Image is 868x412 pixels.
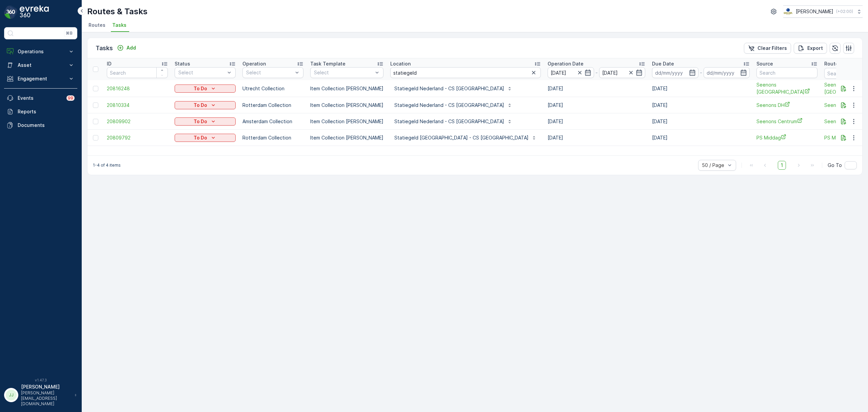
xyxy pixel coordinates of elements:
p: Location [390,60,411,67]
input: dd/mm/yyyy [704,67,750,78]
td: [DATE] [649,113,753,130]
button: To Do [175,101,236,109]
span: Go To [828,162,842,169]
input: Search [390,67,541,78]
p: Engagement [18,75,64,82]
input: Search [107,67,168,78]
input: dd/mm/yyyy [599,67,646,78]
a: Reports [4,105,77,118]
p: Statiegeld Nederland - CS [GEOGRAPHIC_DATA] [394,85,504,92]
button: Statiegeld Nederland - CS [GEOGRAPHIC_DATA] [390,116,516,127]
td: [DATE] [649,80,753,97]
p: Task Template [310,60,346,67]
button: To Do [175,85,236,93]
td: Rotterdam Collection [239,97,307,113]
p: Route [824,60,839,67]
p: Reports [18,108,75,115]
span: Routes [88,22,105,29]
p: Select [178,69,225,76]
img: logo_dark-DEwI_e13.png [20,5,49,19]
p: Statiegeld [GEOGRAPHIC_DATA] - CS [GEOGRAPHIC_DATA] [394,134,529,141]
a: 20809902 [107,118,168,125]
p: To Do [194,85,207,92]
span: v 1.47.3 [4,378,77,382]
p: ID [107,60,112,67]
td: Item Collection [PERSON_NAME] [307,80,387,97]
p: Operation Date [548,60,584,67]
span: 20809792 [107,134,168,141]
button: Operations [4,45,77,58]
p: Operations [18,48,64,55]
a: Seenons Utrecht [756,81,817,95]
button: Statiegeld Nederland - CS [GEOGRAPHIC_DATA] [390,100,516,111]
p: - [595,69,598,77]
p: Routes & Tasks [87,6,147,17]
p: Select [246,69,293,76]
div: Toggle Row Selected [93,135,98,141]
button: Export [794,43,827,54]
p: Statiegeld Nederland - CS [GEOGRAPHIC_DATA] [394,118,504,125]
span: Tasks [112,22,126,29]
p: [PERSON_NAME][EMAIL_ADDRESS][DOMAIN_NAME] [21,390,71,407]
button: Engagement [4,72,77,86]
span: 1 [778,161,786,170]
p: To Do [194,134,207,141]
button: To Do [175,117,236,126]
a: Seenons Centrum [756,118,817,125]
p: To Do [194,102,207,109]
div: Toggle Row Selected [93,119,98,124]
input: dd/mm/yyyy [548,67,594,78]
p: Source [756,60,773,67]
p: Statiegeld Nederland - CS [GEOGRAPHIC_DATA] [394,102,504,109]
p: ( +02:00 ) [836,9,853,14]
td: [DATE] [649,130,753,146]
p: - [700,69,702,77]
p: Export [807,45,823,52]
p: Status [175,60,190,67]
td: [DATE] [544,97,649,113]
p: To Do [194,118,207,125]
a: Events99 [4,91,77,105]
td: Item Collection [PERSON_NAME] [307,97,387,113]
div: JJ [6,390,17,400]
p: 1-4 of 4 items [93,163,121,168]
td: [DATE] [544,113,649,130]
p: Due Date [652,60,674,67]
a: PS Middag [756,134,817,141]
p: Select [314,69,373,76]
img: basis-logo_rgb2x.png [783,8,793,15]
img: logo [4,5,18,19]
button: Asset [4,58,77,72]
button: Add [114,44,139,52]
a: Seenons DH [756,101,817,109]
td: [DATE] [544,130,649,146]
p: 99 [68,95,73,101]
td: Rotterdam Collection [239,130,307,146]
p: ⌘B [66,31,73,36]
td: Utrecht Collection [239,80,307,97]
input: Search [756,67,817,78]
button: JJ[PERSON_NAME][PERSON_NAME][EMAIL_ADDRESS][DOMAIN_NAME] [4,383,77,407]
td: Amsterdam Collection [239,113,307,130]
div: Toggle Row Selected [93,102,98,108]
div: Toggle Row Selected [93,86,98,91]
td: [DATE] [544,80,649,97]
button: [PERSON_NAME](+02:00) [783,5,863,18]
p: [PERSON_NAME] [21,383,71,390]
td: Item Collection [PERSON_NAME] [307,130,387,146]
button: Statiegeld [GEOGRAPHIC_DATA] - CS [GEOGRAPHIC_DATA] [390,132,541,143]
a: 20810334 [107,102,168,109]
p: Tasks [96,43,113,53]
button: Statiegeld Nederland - CS [GEOGRAPHIC_DATA] [390,83,516,94]
td: [DATE] [649,97,753,113]
p: Documents [18,122,75,129]
a: 20816248 [107,85,168,92]
span: Seenons [GEOGRAPHIC_DATA] [756,81,817,95]
p: Add [126,44,136,51]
